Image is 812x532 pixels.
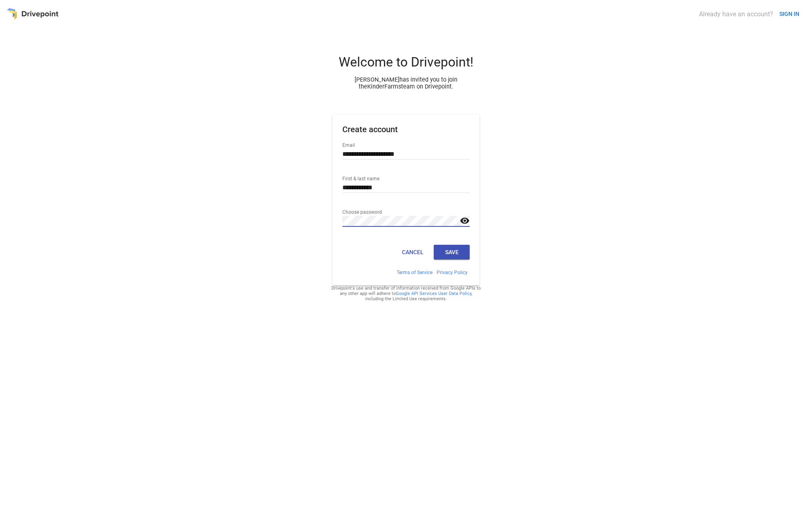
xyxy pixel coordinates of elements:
[308,54,504,76] div: Welcome to Drivepoint!
[397,270,433,275] a: Terms of Service
[342,124,470,141] h1: Create account
[434,245,470,259] button: Save
[395,245,430,259] button: Cancel
[331,286,481,301] div: Drivepoint's use and transfer of information received from Google APIs to any other app will adhe...
[776,7,803,22] button: SIGN IN
[396,291,471,296] a: Google API Services User Data Policy
[699,10,773,18] div: Already have an account?
[437,270,468,275] a: Privacy Policy
[347,76,465,90] div: [PERSON_NAME] has invited you to join the KinderFarms team on Drivepoint.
